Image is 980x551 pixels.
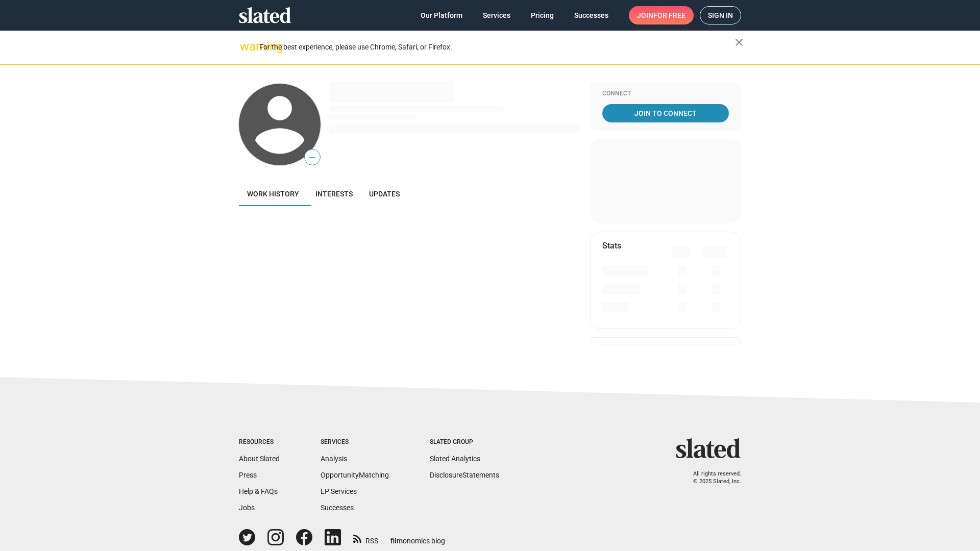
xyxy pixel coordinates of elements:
span: Join [637,6,685,24]
div: For the best experience, please use Chrome, Safari, or Firefox. [259,40,735,54]
span: Our Platform [421,6,462,24]
span: Sign in [708,7,733,24]
a: Slated Analytics [430,455,480,463]
span: Interests [315,190,353,198]
a: About Slated [239,455,280,463]
a: Jobs [239,504,255,512]
span: for free [653,6,685,24]
a: Help & FAQs [239,487,278,495]
div: Services [321,438,389,446]
div: Connect [602,90,729,98]
a: Join To Connect [602,104,729,122]
span: Pricing [531,6,554,24]
a: Pricing [523,6,562,24]
a: Work history [239,182,307,206]
a: Successes [566,6,617,24]
div: Slated Group [430,438,499,446]
span: Successes [574,6,608,24]
a: filmonomics blog [390,528,445,546]
span: film [390,537,403,545]
a: EP Services [321,487,357,495]
a: Successes [321,504,354,512]
p: All rights reserved. © 2025 Slated, Inc. [682,470,741,485]
mat-icon: warning [240,40,252,53]
span: — [305,151,320,164]
span: Work history [247,190,299,198]
a: DisclosureStatements [430,471,499,479]
a: Press [239,471,257,479]
a: OpportunityMatching [321,471,389,479]
a: RSS [353,530,378,546]
a: Sign in [700,6,741,24]
mat-card-title: Stats [602,240,621,251]
a: Analysis [321,455,347,463]
a: Updates [361,182,408,206]
a: Interests [307,182,361,206]
a: Joinfor free [629,6,694,24]
div: Resources [239,438,280,446]
a: Services [475,6,519,24]
span: Updates [369,190,400,198]
span: Join To Connect [604,104,727,122]
mat-icon: close [733,36,745,48]
a: Our Platform [412,6,471,24]
span: Services [483,6,510,24]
